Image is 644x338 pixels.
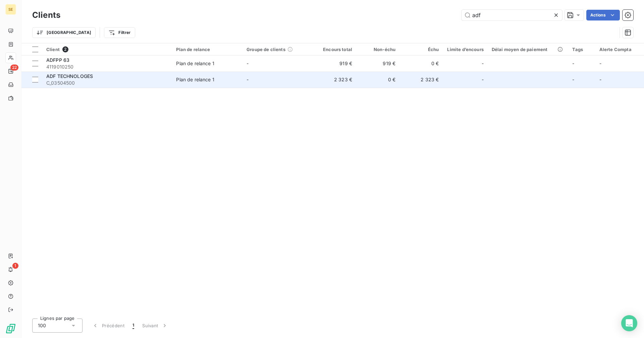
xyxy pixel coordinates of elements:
td: 919 € [313,55,356,72]
span: 4119010250 [46,64,168,70]
span: - [599,60,601,66]
td: 0 € [399,55,443,72]
span: C_03504500 [46,80,168,86]
button: Précédent [88,319,128,333]
button: [GEOGRAPHIC_DATA] [32,27,96,38]
span: 100 [38,322,46,329]
span: - [572,60,574,66]
span: - [247,77,249,82]
div: Tags [572,47,591,52]
button: 1 [128,319,138,333]
td: 2 323 € [313,72,356,88]
div: Alerte Compta [599,47,640,52]
button: Actions [586,10,620,20]
div: Encours total [317,47,352,52]
div: Plan de relance [176,47,238,52]
span: - [482,60,484,67]
span: Client [46,47,60,52]
div: Échu [404,47,439,52]
div: Plan de relance 1 [176,76,214,83]
td: 0 € [356,72,399,88]
h3: Clients [32,9,60,21]
span: - [572,77,574,82]
div: SE [5,4,16,15]
div: Limite d’encours [447,47,484,52]
span: 1 [132,322,134,329]
button: Filtrer [104,27,135,38]
td: 2 323 € [399,72,443,88]
span: 2 [62,46,68,52]
span: Groupe de clients [247,47,285,52]
div: Open Intercom Messenger [621,315,637,331]
input: Rechercher [462,10,562,20]
span: ADFPP 63 [46,57,69,63]
td: 919 € [356,55,399,72]
button: Suivant [138,319,172,333]
span: - [599,77,601,82]
span: - [482,76,484,83]
div: Non-échu [360,47,395,52]
span: - [247,60,249,66]
div: Délai moyen de paiement [492,47,565,52]
span: 1 [12,263,18,269]
span: ADF TECHNOLOGES [46,73,93,79]
span: 22 [10,65,18,71]
div: Plan de relance 1 [176,60,214,67]
img: Logo LeanPay [5,323,16,334]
